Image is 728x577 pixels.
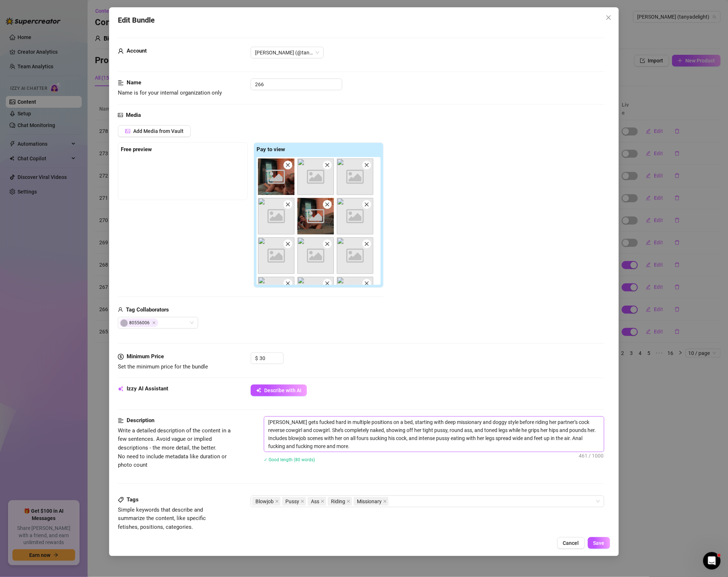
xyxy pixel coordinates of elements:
button: Close [603,12,615,23]
strong: Tags [127,496,139,503]
strong: Name [127,79,141,86]
strong: Free preview [121,146,152,153]
span: close [285,281,290,286]
button: Add Media from Vault [118,125,191,137]
span: picture [118,111,123,120]
span: Ass [311,497,319,505]
span: close [325,241,330,247]
span: user [118,47,124,56]
span: Riding [328,497,352,506]
span: Pussy [282,497,306,506]
strong: Media [126,112,141,118]
span: Close [152,321,156,325]
span: close [383,500,387,503]
span: ✓ Good length (80 words) [264,457,315,462]
span: dollar [118,352,124,361]
span: close [364,202,369,207]
span: close [325,281,330,286]
span: Save [593,540,605,546]
button: Cancel [557,537,585,549]
span: Missionary [357,497,382,505]
span: close [285,241,290,247]
span: close [325,202,330,207]
span: Name is for your internal organization only [118,89,222,96]
strong: Pay to view [257,146,285,153]
span: picture [125,129,130,134]
span: close [606,15,612,20]
span: close [347,500,350,503]
span: Cancel [563,540,579,546]
span: Ass [308,497,326,506]
span: Add Media from Vault [133,128,184,134]
strong: Tag Collaborators [126,306,169,313]
span: Set the minimum price for the bundle [118,363,208,370]
span: Edit Bundle [118,15,155,26]
span: align-left [118,79,124,87]
strong: Minimum Price [127,353,164,360]
input: Enter a name [251,79,342,90]
button: Describe with AI [251,385,307,396]
strong: Account [127,47,147,54]
button: Save [588,537,610,549]
iframe: Intercom live chat [703,552,721,570]
span: Tanya (@tanyadelight) [255,47,319,58]
span: tag [118,497,124,503]
span: Riding [331,497,345,505]
span: close [275,500,279,503]
textarea: [PERSON_NAME] gets fucked hard in multiple positions on a bed, starting with deep missionary and ... [264,417,604,452]
span: close [301,500,304,503]
span: close [285,202,290,207]
span: close [321,500,324,503]
span: Close [603,15,615,20]
span: close [364,163,369,168]
span: user [118,306,123,314]
span: Simple keywords that describe and summarize the content, like specific fetishes, positions, categ... [118,507,206,530]
strong: Description [127,417,154,424]
span: align-left [118,416,124,425]
span: Blowjob [255,497,274,505]
span: close [364,281,369,286]
span: close [325,163,330,168]
span: close [364,241,369,247]
span: 80556006 [119,318,158,327]
span: Blowjob [252,497,281,506]
span: Missionary [354,497,389,506]
span: Pussy [285,497,299,505]
span: Write a detailed description of the content in a few sentences. Avoid vague or implied descriptio... [118,427,231,468]
span: close [285,163,290,168]
span: Describe with AI [264,387,301,393]
strong: Izzy AI Assistant [127,385,168,392]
